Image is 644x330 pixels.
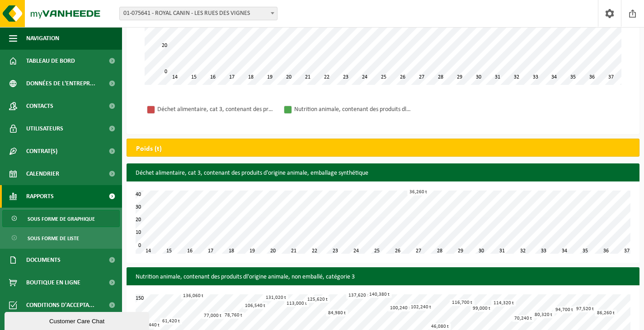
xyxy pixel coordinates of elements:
div: 137,620 t [346,292,371,299]
span: Navigation [26,27,59,50]
div: 94,700 t [553,307,575,313]
span: Tableau de bord [26,50,75,72]
h2: Poids (t) [127,139,171,159]
div: 86,260 t [595,310,617,316]
div: 97,520 t [574,306,596,312]
div: Déchet alimentaire, cat 3, contenant des produits d'origine animale, emballage synthétique [157,104,275,115]
span: Rapports [26,185,54,208]
div: 125,620 t [305,296,330,303]
h3: Nutrition animale, contenant des produits dl'origine animale, non emballé, catégorie 3 [127,267,639,287]
span: Boutique en ligne [26,271,80,294]
div: 102,240 t [409,304,433,311]
span: Contacts [26,95,53,117]
span: Documents [26,249,61,271]
div: 113,000 t [284,300,309,307]
div: 136,060 t [181,293,206,299]
span: Sous forme de graphique [28,210,95,228]
iframe: chat widget [5,310,151,330]
span: 01-075641 - ROYAL CANIN - LES RUES DES VIGNES [120,7,277,20]
div: Nutrition animale, contenant des produits dl'origine animale, non emballé, catégorie 3 [294,104,412,115]
span: Données de l'entrepr... [26,72,95,95]
div: 78,760 t [222,312,244,319]
span: Calendrier [26,163,59,185]
div: 80,320 t [532,311,555,318]
div: 77,000 t [202,312,224,319]
div: 46,080 t [429,323,451,330]
span: Contrat(s) [26,140,57,163]
div: 36,260 t [407,189,429,195]
div: 100,240 t [388,305,413,311]
span: Sous forme de liste [28,230,79,247]
div: 99,000 t [470,305,493,312]
span: Utilisateurs [26,117,63,140]
div: 116,700 t [450,299,475,306]
div: 70,240 t [512,315,534,322]
div: 114,320 t [491,300,516,307]
div: 140,380 t [367,291,392,298]
h3: Déchet alimentaire, cat 3, contenant des produits d'origine animale, emballage synthétique [127,163,639,183]
a: Sous forme de graphique [2,210,120,227]
span: Conditions d'accepta... [26,294,94,316]
div: 131,020 t [263,294,288,301]
div: 106,540 t [243,302,268,309]
div: 61,420 t [160,318,182,325]
div: 84,980 t [326,310,348,316]
a: Sous forme de liste [2,229,120,246]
